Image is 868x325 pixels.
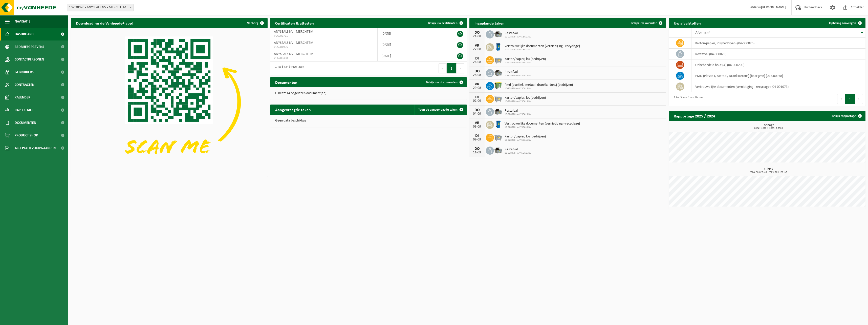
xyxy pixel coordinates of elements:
[472,86,482,90] div: 29-08
[505,139,546,142] span: 10-928976 - ANYSEALS NV
[828,111,865,121] a: Bekijk rapportage
[494,94,503,103] img: WB-2500-GAL-GY-01
[469,18,510,28] h2: Ingeplande taken
[494,133,503,141] img: WB-2500-GAL-GY-01
[671,93,703,105] div: 1 tot 5 van 5 resultaten
[671,168,865,174] h3: Kubiek
[15,142,56,154] span: Acceptatievoorwaarden
[505,126,580,129] span: 10-928976 - ANYSEALS NV
[439,63,447,73] button: Previous
[243,18,267,28] button: Verberg
[505,61,546,64] span: 10-928976 - ANYSEALS NV
[505,83,573,87] span: Pmd (plastiek, metaal, drankkartons) (bedrijven)
[275,92,462,95] p: U heeft 14 ongelezen document(en).
[505,74,531,77] span: 10-928976 - ANYSEALS NV
[426,81,458,84] span: Bekijk uw documenten
[627,18,666,28] a: Bekijk uw kalender
[15,66,34,78] span: Gebruikers
[845,94,855,104] button: 1
[378,50,433,62] td: [DATE]
[472,112,482,116] div: 04-09
[15,129,38,142] span: Product Shop
[472,147,482,151] div: DO
[15,104,34,116] span: Rapportage
[270,18,319,28] h2: Certificaten & attesten
[505,57,546,61] span: Karton/papier, los (bedrijven)
[829,22,856,25] span: Ophaling aanvragen
[274,56,374,60] span: VLA709498
[837,94,845,104] button: Previous
[691,38,865,49] td: karton/papier, los (bedrijven) (04-000026)
[505,70,531,74] span: Restafval
[428,22,458,25] span: Bekijk uw certificaten
[424,18,466,28] a: Bekijk uw certificaten
[472,151,482,154] div: 11-09
[669,111,720,121] h2: Rapportage 2025 / 2024
[71,28,268,176] img: Download de VHEPlus App
[671,171,865,174] span: 2024: 90,820 m3 - 2025: 229,120 m3
[472,108,482,112] div: DO
[505,135,546,139] span: Karton/papier, los (bedrijven)
[15,91,30,104] span: Kalender
[457,63,464,73] button: Next
[270,77,302,87] h2: Documenten
[472,125,482,129] div: 05-09
[505,87,573,90] span: 10-928976 - ANYSEALS NV
[494,68,503,77] img: WB-5000-GAL-GY-01
[418,108,458,111] span: Toon de aangevraagde taken
[825,18,865,28] a: Ophaling aanvragen
[472,48,482,51] div: 22-08
[71,18,138,28] h2: Download nu de Vanheede+ app!
[494,55,503,64] img: WB-2500-GAL-GY-01
[505,113,531,116] span: 10-928976 - ANYSEALS NV
[414,105,466,115] a: Toon de aangevraagde taken
[472,44,482,48] div: VR
[505,148,531,152] span: Restafval
[274,34,374,38] span: VLA902721
[378,28,433,39] td: [DATE]
[274,30,313,34] span: ANYSEALS NV - MERCHTEM
[505,122,580,126] span: Vertrouwelijke documenten (vernietiging - recyclage)
[855,94,863,104] button: Next
[15,28,34,40] span: Dashboard
[494,146,503,154] img: WB-5000-GAL-GY-01
[671,124,865,130] h3: Tonnage
[505,100,546,103] span: 10-928976 - ANYSEALS NV
[472,60,482,64] div: 26-08
[472,121,482,125] div: VR
[669,18,706,28] h2: Uw afvalstoffen
[494,43,503,51] img: WB-0240-HPE-BE-09
[15,15,30,28] span: Navigatie
[631,22,657,25] span: Bekijk uw kalender
[472,95,482,99] div: DI
[274,45,374,49] span: VLA901905
[274,41,313,45] span: ANYSEALS NV - MERCHTEM
[472,134,482,138] div: DI
[274,52,313,56] span: ANYSEALS NV - MERCHTEM
[695,31,710,35] span: Afvalstof
[505,31,531,35] span: Restafval
[505,35,531,38] span: 10-928976 - ANYSEALS NV
[505,152,531,155] span: 10-928976 - ANYSEALS NV
[67,4,133,11] span: 10-928976 - ANYSEALS NV - MERCHTEM
[494,120,503,129] img: WB-0240-HPE-BE-09
[505,44,580,48] span: Vertrouwelijke documenten (vernietiging - recyclage)
[15,40,44,53] span: Bedrijfsgegevens
[422,77,466,87] a: Bekijk uw documenten
[378,39,433,50] td: [DATE]
[472,73,482,77] div: 28-08
[270,105,316,114] h2: Aangevraagde taken
[15,78,34,91] span: Contracten
[447,63,457,73] button: 1
[472,99,482,103] div: 02-09
[761,6,786,9] strong: [PERSON_NAME]
[472,69,482,73] div: DO
[273,63,304,74] div: 1 tot 3 van 3 resultaten
[247,22,258,25] span: Verberg
[472,35,482,38] div: 21-08
[15,116,36,129] span: Documenten
[505,109,531,113] span: Restafval
[494,107,503,116] img: WB-5000-GAL-GY-01
[472,138,482,141] div: 09-09
[494,30,503,38] img: WB-5000-GAL-GY-01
